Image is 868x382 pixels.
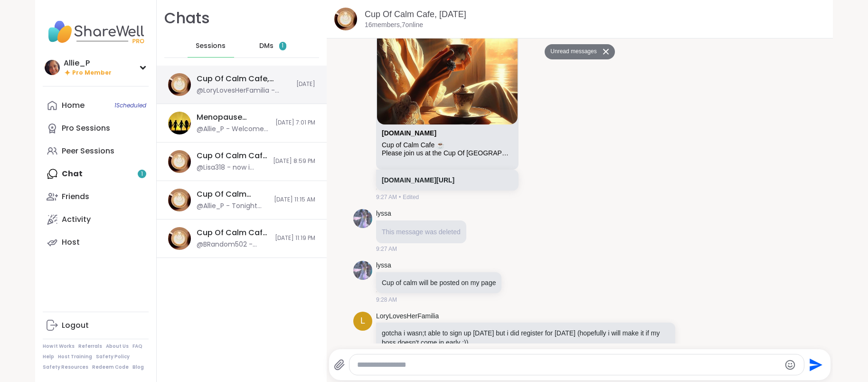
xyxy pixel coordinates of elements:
a: lyssa [376,209,391,219]
div: Cup Of Calm Cafe Mixer, [DATE] [197,151,267,161]
a: Home1Scheduled [43,94,149,117]
div: Activity [62,214,91,225]
img: Cup Of Calm Cafe, Sep 08 [168,73,191,96]
div: Please join us at the Cup Of [GEOGRAPHIC_DATA] where you can connect with friends or make new one... [382,149,513,157]
a: Pro Sessions [43,117,149,140]
textarea: Type your message [357,360,780,370]
p: 16 members, 7 online [365,20,423,30]
a: Attachment [382,129,436,137]
img: Cup Of Calm Cafe Mixer, Sep 07 [168,150,191,173]
a: Host [43,231,149,254]
img: https://sharewell-space-live.sfo3.digitaloceanspaces.com/user-generated/666f9ab0-b952-44c3-ad34-f... [353,209,372,228]
img: https://sharewell-space-live.sfo3.digitaloceanspaces.com/user-generated/666f9ab0-b952-44c3-ad34-f... [353,261,372,280]
div: @Lisa318 - now i can't hear anybody except [PERSON_NAME] and [PERSON_NAME]. Thank you guys, I"m g... [197,163,267,172]
span: Sessions [196,41,226,51]
img: Cup Of Calm Cafe, Sep 06 [168,227,191,250]
button: Emoji picker [784,359,796,371]
div: Logout [62,320,89,331]
a: Cup Of Calm Cafe, [DATE] [365,10,466,19]
a: Activity [43,208,149,231]
span: [DATE] 7:01 PM [275,119,315,127]
a: FAQ [132,343,142,350]
span: [DATE] 11:19 PM [275,234,315,242]
div: Allie_P [64,58,112,68]
button: Unread messages [545,44,599,59]
div: Cup of Calm Cafe ☕️ [382,141,513,149]
span: [DATE] 8:59 PM [273,157,315,165]
div: Cup Of Calm Cafe, [DATE] [197,74,291,84]
a: Redeem Code [92,364,129,371]
span: DMs [259,41,274,51]
span: 9:28 AM [376,296,397,304]
div: Cup Of Calm Cafe, [DATE] [197,189,268,200]
a: Logout [43,314,149,337]
a: Peer Sessions [43,140,149,162]
a: Safety Resources [43,364,88,371]
span: [DATE] [296,80,315,88]
img: Cup of Calm Cafe ☕️ [377,6,518,124]
a: How It Works [43,343,75,350]
div: Pro Sessions [62,123,110,134]
a: LoryLovesHerFamilia [376,312,439,321]
div: Peer Sessions [62,146,114,156]
a: [DOMAIN_NAME][URL] [382,176,454,184]
img: ShareWell Nav Logo [43,15,149,48]
a: Host Training [58,353,92,360]
span: 9:27 AM [376,193,397,201]
span: 9:27 AM [376,245,397,253]
div: @Allie_P - Tonight we are hosting a Cup Of Calm Cafe Mixer. It is a casually setting all about ge... [197,201,268,211]
div: Host [62,237,80,248]
span: • [399,193,401,201]
div: Cup Of Calm Cafe, [DATE] [197,228,269,238]
img: Cup Of Calm Cafe, Sep 08 [334,8,357,30]
div: @Allie_P - Welcome to Menopause Sisters. Regular exercise may help relieve stress and improve som... [197,124,270,134]
img: Menopause Sisters, Sep 11 [168,112,191,134]
button: Send [804,354,826,375]
a: Help [43,353,54,360]
span: This message was deleted [382,228,461,236]
a: About Us [106,343,129,350]
div: Menopause Sisters, [DATE] [197,112,270,123]
a: Referrals [78,343,102,350]
div: @LoryLovesHerFamilia - gotcha i wasn;t able to sign up [DATE] but i did register for [DATE] (hope... [197,86,291,95]
a: lyssa [376,261,391,270]
a: Blog [132,364,144,371]
span: Pro Member [72,69,112,77]
img: Allie_P [45,60,60,75]
div: Friends [62,191,89,202]
h1: Chats [164,8,210,29]
div: Home [62,100,85,111]
a: Friends [43,185,149,208]
img: Cup Of Calm Cafe, Sep 07 [168,189,191,211]
span: Edited [403,193,419,201]
div: @BRandom502 - Boomer Sooner! Lol [197,240,269,249]
p: Cup of calm will be posted on my page [382,278,496,287]
span: 1 Scheduled [114,102,146,109]
a: Safety Policy [96,353,130,360]
span: 1 [282,42,283,50]
span: [DATE] 11:15 AM [274,196,315,204]
span: L [360,315,365,327]
p: gotcha i wasn;t able to sign up [DATE] but i did register for [DATE] (hopefully i will make it if... [382,328,670,347]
